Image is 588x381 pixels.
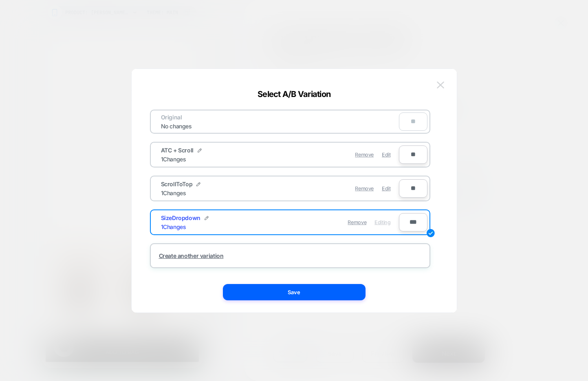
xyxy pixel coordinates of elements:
[437,81,444,88] img: close
[77,216,128,293] img: Leather Conditioner
[8,308,37,334] iframe: Gorgias live chat messenger
[223,284,366,300] button: Save
[374,219,390,225] span: Editing
[382,185,390,192] span: Edit
[348,219,366,225] span: Remove
[132,89,457,99] div: Select A/B Variation
[355,185,374,192] span: Remove
[13,216,64,293] img: Leather Cleaner
[427,229,435,237] img: edit
[382,152,390,158] span: Edit
[355,152,374,158] span: Remove
[4,317,157,336] button: ADD TO BAG
[141,216,193,293] img: Bamboo Boot Sock 2 Pack - Black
